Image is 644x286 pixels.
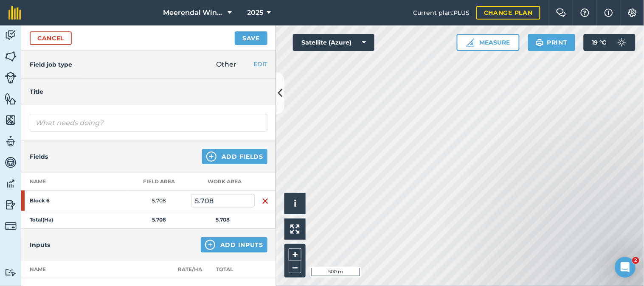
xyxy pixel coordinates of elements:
img: svg+xml;base64,PHN2ZyB4bWxucz0iaHR0cDovL3d3dy53My5vcmcvMjAwMC9zdmciIHdpZHRoPSI1NiIgaGVpZ2h0PSI2MC... [5,50,17,63]
img: svg+xml;base64,PHN2ZyB4bWxucz0iaHR0cDovL3d3dy53My5vcmcvMjAwMC9zdmciIHdpZHRoPSIxOSIgaGVpZ2h0PSIyNC... [536,37,544,48]
strong: 5.708 [216,216,230,223]
img: svg+xml;base64,PHN2ZyB4bWxucz0iaHR0cDovL3d3dy53My5vcmcvMjAwMC9zdmciIHdpZHRoPSIxNyIgaGVpZ2h0PSIxNy... [605,8,613,18]
span: 2 [633,257,639,264]
img: fieldmargin Logo [8,6,21,20]
img: svg+xml;base64,PD94bWwgdmVyc2lvbj0iMS4wIiBlbmNvZGluZz0idXRmLTgiPz4KPCEtLSBHZW5lcmF0b3I6IEFkb2JlIE... [5,135,17,148]
span: Other [216,60,236,68]
td: 5.708 [127,191,191,211]
span: Meerendal Wine Estate [163,8,225,18]
button: + [289,248,301,261]
strong: Block 6 [30,197,96,204]
a: Change plan [476,6,540,20]
th: Field Area [127,173,191,191]
h4: Inputs [30,240,50,250]
button: Add Inputs [201,237,267,252]
span: 19 ° C [592,34,607,51]
strong: 5.708 [152,216,166,223]
img: svg+xml;base64,PD94bWwgdmVyc2lvbj0iMS4wIiBlbmNvZGluZz0idXRmLTgiPz4KPCEtLSBHZW5lcmF0b3I6IEFkb2JlIE... [5,199,17,211]
img: Two speech bubbles overlapping with the left bubble in the forefront [556,8,566,17]
button: EDIT [253,59,267,69]
span: 2025 [247,8,264,18]
iframe: Intercom live chat [615,257,636,278]
img: svg+xml;base64,PD94bWwgdmVyc2lvbj0iMS4wIiBlbmNvZGluZz0idXRmLTgiPz4KPCEtLSBHZW5lcmF0b3I6IEFkb2JlIE... [613,34,630,51]
img: svg+xml;base64,PD94bWwgdmVyc2lvbj0iMS4wIiBlbmNvZGluZz0idXRmLTgiPz4KPCEtLSBHZW5lcmF0b3I6IEFkb2JlIE... [5,156,17,169]
img: svg+xml;base64,PHN2ZyB4bWxucz0iaHR0cDovL3d3dy53My5vcmcvMjAwMC9zdmciIHdpZHRoPSIxNCIgaGVpZ2h0PSIyNC... [205,240,215,250]
th: Name [21,173,127,191]
button: 19 °C [584,34,636,51]
button: Satellite (Azure) [293,34,374,51]
strong: Total ( Ha ) [30,216,53,223]
img: svg+xml;base64,PD94bWwgdmVyc2lvbj0iMS4wIiBlbmNvZGluZz0idXRmLTgiPz4KPCEtLSBHZW5lcmF0b3I6IEFkb2JlIE... [5,72,17,84]
img: svg+xml;base64,PD94bWwgdmVyc2lvbj0iMS4wIiBlbmNvZGluZz0idXRmLTgiPz4KPCEtLSBHZW5lcmF0b3I6IEFkb2JlIE... [5,29,17,42]
img: svg+xml;base64,PHN2ZyB4bWxucz0iaHR0cDovL3d3dy53My5vcmcvMjAwMC9zdmciIHdpZHRoPSI1NiIgaGVpZ2h0PSI2MC... [5,93,17,105]
h4: Title [30,87,267,96]
th: Total [206,261,255,278]
th: Rate/ Ha [174,261,206,278]
img: Four arrows, one pointing top left, one top right, one bottom right and the last bottom left [290,224,300,234]
span: i [294,198,296,209]
img: svg+xml;base64,PD94bWwgdmVyc2lvbj0iMS4wIiBlbmNvZGluZz0idXRmLTgiPz4KPCEtLSBHZW5lcmF0b3I6IEFkb2JlIE... [5,220,17,232]
h4: Field job type [30,60,72,69]
button: – [289,261,301,273]
button: Measure [457,34,520,51]
img: svg+xml;base64,PHN2ZyB4bWxucz0iaHR0cDovL3d3dy53My5vcmcvMjAwMC9zdmciIHdpZHRoPSIxNCIgaGVpZ2h0PSIyNC... [206,151,217,162]
img: A cog icon [627,8,638,17]
button: Add Fields [202,149,267,164]
a: Cancel [30,31,72,45]
img: svg+xml;base64,PHN2ZyB4bWxucz0iaHR0cDovL3d3dy53My5vcmcvMjAwMC9zdmciIHdpZHRoPSI1NiIgaGVpZ2h0PSI2MC... [5,114,17,126]
th: Name [21,261,106,278]
button: i [284,193,306,214]
img: A question mark icon [580,8,590,17]
img: svg+xml;base64,PD94bWwgdmVyc2lvbj0iMS4wIiBlbmNvZGluZz0idXRmLTgiPz4KPCEtLSBHZW5lcmF0b3I6IEFkb2JlIE... [5,177,17,190]
input: What needs doing? [30,114,267,132]
img: svg+xml;base64,PD94bWwgdmVyc2lvbj0iMS4wIiBlbmNvZGluZz0idXRmLTgiPz4KPCEtLSBHZW5lcmF0b3I6IEFkb2JlIE... [5,269,17,277]
img: svg+xml;base64,PHN2ZyB4bWxucz0iaHR0cDovL3d3dy53My5vcmcvMjAwMC9zdmciIHdpZHRoPSIxNiIgaGVpZ2h0PSIyNC... [262,196,269,206]
button: Print [528,34,576,51]
button: Save [235,31,267,45]
th: Work area [191,173,255,191]
img: Ruler icon [466,38,475,47]
span: Current plan : PLUS [413,8,470,17]
h4: Fields [30,152,48,161]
